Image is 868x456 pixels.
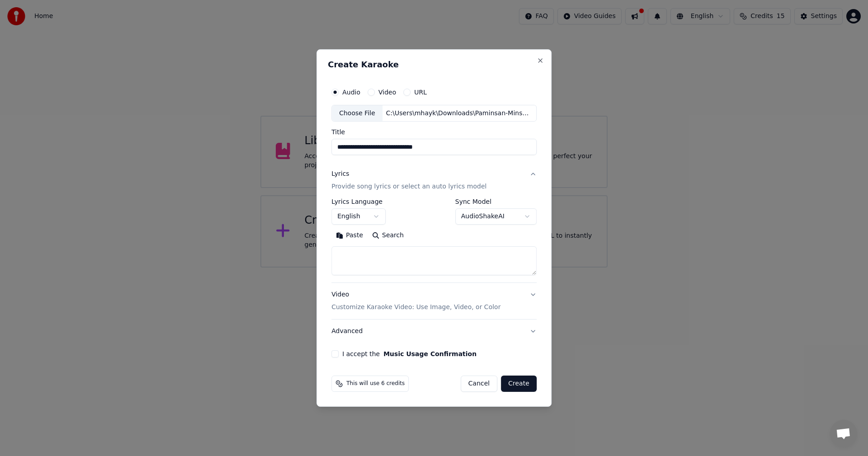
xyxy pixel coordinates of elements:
[501,376,537,392] button: Create
[414,89,427,95] label: URL
[331,129,537,136] label: Title
[383,351,476,357] button: I accept the
[342,351,476,357] label: I accept the
[455,199,537,205] label: Sync Model
[331,199,386,205] label: Lyrics Language
[346,380,405,387] span: This will use 6 credits
[332,105,382,122] div: Choose File
[342,89,360,95] label: Audio
[331,199,537,283] div: LyricsProvide song lyrics or select an auto lyrics model
[382,109,536,118] div: C:\Users\mhayk\Downloads\Paminsan-Minsan - [PERSON_NAME].m4a
[331,320,537,343] button: Advanced
[378,89,396,95] label: Video
[328,61,540,69] h2: Create Karaoke
[331,229,368,243] button: Paste
[331,170,349,179] div: Lyrics
[368,229,408,243] button: Search
[331,283,537,320] button: VideoCustomize Karaoke Video: Use Image, Video, or Color
[331,303,500,312] p: Customize Karaoke Video: Use Image, Video, or Color
[331,163,537,199] button: LyricsProvide song lyrics or select an auto lyrics model
[331,183,486,192] p: Provide song lyrics or select an auto lyrics model
[331,291,500,312] div: Video
[461,376,497,392] button: Cancel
